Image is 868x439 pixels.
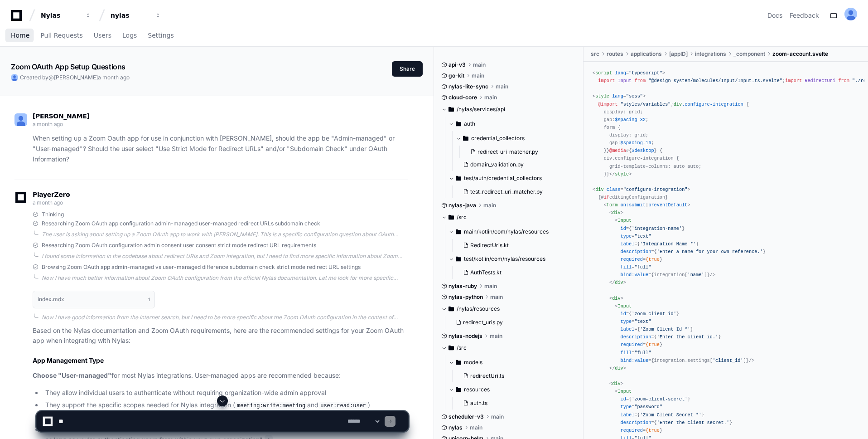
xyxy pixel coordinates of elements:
span: { div.configure-integration { grid-template-columns: auto auto; } [593,148,701,176]
span: = = [593,319,651,332]
span: integrations [695,50,726,58]
span: main [484,283,497,290]
span: </ > [609,366,626,371]
span: 'Zoom Client Id *' [640,327,690,332]
span: Pull Requests [40,33,82,38]
span: Thinking [42,211,64,218]
span: from [634,78,646,83]
button: /src [441,341,577,355]
span: { } [637,241,699,247]
span: /nylas/resources [457,305,500,312]
svg: Directory [448,104,454,115]
span: bind:value [621,358,649,363]
span: domain_validation.py [470,161,524,168]
span: /src [457,344,467,351]
span: /> [710,272,715,278]
span: main/kotlin/com/nylas/resources [464,228,549,235]
span: Logs [122,33,137,38]
span: label [621,327,635,332]
button: resources [448,382,577,397]
svg: Directory [456,173,461,184]
span: fill [621,350,632,356]
span: bind:value [621,272,649,278]
svg: Directory [456,226,461,237]
button: credential_collectors [456,131,577,146]
span: Input [617,78,632,83]
button: test/kotlin/com/nylas/resources [448,252,577,266]
span: $spacing-32 [615,117,646,122]
div: Now I have good information from the internet search, but I need to be more specific about the Zo... [42,314,408,321]
svg: Directory [456,357,461,368]
span: </ > [609,280,626,285]
span: "scss" [626,93,643,99]
span: nylas-java [448,202,476,209]
span: Input [617,218,632,223]
span: models [464,359,482,366]
span: = [593,257,646,262]
span: description [621,249,651,254]
span: { } [654,334,721,340]
button: Nylas [37,7,95,24]
div: I found some information in the codebase about redirect URIs and Zoom integration, but I need to ... [42,253,408,260]
span: applications [631,50,662,58]
a: Users [94,25,111,46]
span: Users [94,33,111,38]
span: 'Enter the client id.' [657,334,719,340]
h2: App Management Type [33,356,408,365]
span: nylas-ruby [448,283,477,290]
span: @media [609,148,626,153]
span: go-kit [448,72,464,79]
span: { } [654,249,766,254]
li: They allow individual users to authenticate without requiring organization-wide admin approval [43,388,408,398]
span: cloud-core [448,94,477,101]
div: Nylas [41,11,80,20]
strong: Choose "User-managed" [33,371,111,379]
span: import [598,78,615,83]
span: } [607,171,632,177]
span: AuthTests.kt [470,269,502,276]
span: PlayerZero [33,192,70,197]
button: test_redirect_uri_matcher.py [459,185,571,198]
span: _component [733,50,765,58]
span: main [472,72,484,79]
span: = [593,249,654,254]
span: "text" [634,319,651,324]
svg: Directory [448,342,454,353]
a: Settings [148,25,174,46]
span: 'zoom-client-id' [632,311,676,317]
div: The user is asking about setting up a Zoom OAuth app to work with [PERSON_NAME]. This is a specif... [42,231,408,238]
span: [PERSON_NAME] [33,112,90,120]
app-text-character-animate: Zoom OAuth App Setup Questions [11,62,125,71]
span: Browsing Zoom OAuth app admin-managed vs user-managed difference subdomain check strict mode redi... [42,263,361,271]
span: api-v3 [448,61,466,68]
button: domain_validation.py [459,158,571,171]
span: credential_collectors [471,135,525,142]
span: div [612,296,620,301]
button: Feedback [790,11,819,20]
button: redirect_uris.py [452,316,571,329]
span: { } [629,311,679,317]
span: $spacing-16 [621,140,651,146]
span: div [674,102,682,107]
h1: index.mdx [38,297,64,302]
span: 1 [148,296,150,303]
span: main [484,94,497,101]
svg: Directory [448,212,454,223]
span: type [621,234,632,239]
span: test/auth/credential_collectors [464,175,542,182]
div: Now I have much better information about Zoom OAuth configuration from the official Nylas documen... [42,274,408,282]
span: {integration.settings[ ]} [651,358,749,363]
span: "full" [634,350,651,356]
span: {integration[ ]} [651,272,709,278]
span: main [473,61,486,68]
span: type [621,319,632,324]
span: main [483,202,496,209]
span: Input [617,389,632,394]
button: /src [441,210,577,224]
span: zoom-account.svelte [772,50,828,58]
span: ; [593,102,746,107]
span: { } [629,148,657,153]
span: div [612,381,620,386]
span: div [615,280,623,285]
span: < > [609,210,623,215]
